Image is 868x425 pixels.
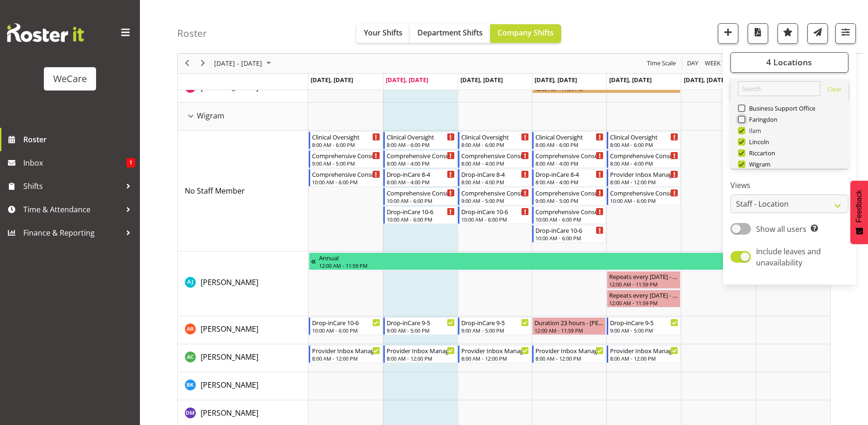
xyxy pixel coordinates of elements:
button: Department Shifts [410,24,490,43]
span: Include leaves and unavailability [756,246,821,268]
div: Drop-inCare 10-6 [387,207,455,216]
span: [DATE], [DATE] [460,76,503,84]
a: [PERSON_NAME] [201,407,258,418]
div: Comprehensive Consult 10-6 [610,188,678,197]
div: Andrew Casburn"s event - Provider Inbox Management Begin From Wednesday, August 20, 2025 at 8:00:... [458,345,532,363]
div: Drop-inCare 10-6 [461,207,529,216]
div: 8:00 AM - 6:00 PM [312,141,380,148]
div: 10:00 AM - 6:00 PM [610,197,678,204]
span: Your Shifts [364,28,403,38]
span: [DATE], [DATE] [609,76,652,84]
span: Roster [23,132,135,146]
span: Wigram [197,110,224,121]
div: Clinical Oversight [387,132,455,141]
div: Andrew Casburn"s event - Provider Inbox Management Begin From Monday, August 18, 2025 at 8:00:00 ... [309,345,382,363]
div: Andrew Casburn"s event - Provider Inbox Management Begin From Friday, August 22, 2025 at 8:00:00 ... [607,345,681,363]
div: No Staff Member"s event - Comprehensive Consult 8-4 Begin From Wednesday, August 20, 2025 at 8:00... [458,150,532,168]
div: Comprehensive Consult 10-6 [535,207,604,216]
div: 10:00 AM - 6:00 PM [312,178,380,186]
div: Andrew Casburn"s event - Provider Inbox Management Begin From Tuesday, August 19, 2025 at 8:00:00... [383,345,457,363]
div: 10:00 AM - 6:00 PM [387,197,455,204]
button: Send a list of all shifts for the selected filtered period to all rostered employees. [807,23,828,44]
div: No Staff Member"s event - Clinical Oversight Begin From Thursday, August 21, 2025 at 8:00:00 AM G... [532,132,606,149]
span: [PERSON_NAME] [201,277,258,287]
div: Provider Inbox Management [610,346,678,355]
div: 12:00 AM - 11:59 PM [609,280,678,288]
span: [PERSON_NAME] [201,380,258,390]
span: [DATE], [DATE] [684,76,726,84]
td: Andrea Ramirez resource [178,316,308,344]
label: Views [730,180,848,191]
span: Business Support Office [745,105,816,112]
div: No Staff Member"s event - Drop-inCare 10-6 Begin From Tuesday, August 19, 2025 at 10:00:00 AM GMT... [383,206,457,224]
span: Ilam [745,127,762,134]
span: 4 Locations [766,57,812,68]
div: Drop-inCare 9-5 [461,318,529,327]
div: Drop-inCare 10-6 [535,225,604,235]
span: Shifts [23,179,121,193]
a: [PERSON_NAME] [201,379,258,390]
div: next period [195,54,211,73]
button: Download a PDF of the roster according to the set date range. [748,23,768,44]
span: Day [686,58,699,70]
div: No Staff Member"s event - Comprehensive Consult 8-4 Begin From Thursday, August 21, 2025 at 8:00:... [532,150,606,168]
span: [DATE], [DATE] [535,76,577,84]
div: Clinical Oversight [461,132,529,141]
button: Previous [181,58,194,70]
div: Comprehensive Consult 9-5 [312,151,380,160]
span: Wigram [745,160,771,168]
span: [DATE], [DATE] [386,76,428,84]
div: 8:00 AM - 6:00 PM [461,141,529,148]
div: Drop-inCare 9-5 [387,318,455,327]
div: Drop-inCare 10-6 [312,318,380,327]
div: Clinical Oversight [312,132,380,141]
div: Comprehensive Consult 8-4 [610,151,678,160]
div: Provider Inbox Management [387,346,455,355]
td: Wigram resource [178,103,308,131]
span: Company Shifts [498,28,554,38]
td: Andrew Casburn resource [178,344,308,372]
div: No Staff Member"s event - Comprehensive Consult 9-5 Begin From Monday, August 18, 2025 at 9:00:00... [309,150,382,168]
div: No Staff Member"s event - Comprehensive Consult 10-6 Begin From Monday, August 18, 2025 at 10:00:... [309,169,382,187]
div: 8:00 AM - 12:00 PM [610,355,678,362]
div: Comprehensive Consult 8-4 [535,151,604,160]
span: Feedback [855,190,863,223]
div: August 18 - 24, 2025 [211,54,277,73]
span: [PERSON_NAME] [201,352,258,362]
div: 8:00 AM - 4:00 PM [387,178,455,186]
div: No Staff Member"s event - Comprehensive Consult 9-5 Begin From Thursday, August 21, 2025 at 9:00:... [532,188,606,205]
div: Drop-inCare 8-4 [461,169,529,179]
div: 9:00 AM - 5:00 PM [312,160,380,167]
div: Andrea Ramirez"s event - Duration 23 hours - Andrea Ramirez Begin From Thursday, August 21, 2025 ... [532,317,606,335]
div: previous period [179,54,195,73]
div: Drop-inCare 8-4 [535,169,604,179]
a: Clear [827,85,841,96]
div: 8:00 AM - 12:00 PM [535,355,604,362]
div: 9:00 AM - 5:00 PM [535,197,604,204]
div: 8:00 AM - 4:00 PM [535,178,604,186]
td: Brian Ko resource [178,372,308,400]
span: [PERSON_NAME] [201,324,258,334]
div: AJ Jones"s event - Annual Begin From Friday, August 8, 2025 at 12:00:00 AM GMT+12:00 Ends At Mond... [309,252,830,270]
a: No Staff Member [185,185,245,196]
div: No Staff Member"s event - Comprehensive Consult 8-4 Begin From Tuesday, August 19, 2025 at 8:00:0... [383,150,457,168]
div: No Staff Member"s event - Provider Inbox Management Begin From Friday, August 22, 2025 at 8:00:00... [607,169,681,187]
div: Comprehensive Consult 10-6 [387,188,455,197]
div: 10:00 AM - 6:00 PM [461,216,529,223]
div: 9:00 AM - 5:00 PM [461,197,529,204]
h4: Roster [177,28,207,39]
div: 9:00 AM - 5:00 PM [610,327,678,334]
div: 10:00 AM - 6:00 PM [535,216,604,223]
div: No Staff Member"s event - Clinical Oversight Begin From Wednesday, August 20, 2025 at 8:00:00 AM ... [458,132,532,149]
span: Faringdon [745,116,778,123]
div: 10:00 AM - 6:00 PM [312,327,380,334]
span: Department Shifts [417,28,483,38]
div: No Staff Member"s event - Comprehensive Consult 9-5 Begin From Wednesday, August 20, 2025 at 9:00... [458,188,532,205]
button: August 2025 [213,58,275,70]
img: Rosterit website logo [7,23,84,42]
div: Andrea Ramirez"s event - Drop-inCare 9-5 Begin From Friday, August 22, 2025 at 9:00:00 AM GMT+12:... [607,317,681,335]
button: Time Scale [646,58,678,70]
span: Time Scale [646,58,677,70]
span: No Staff Member [185,186,245,196]
div: Provider Inbox Management [610,169,678,179]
